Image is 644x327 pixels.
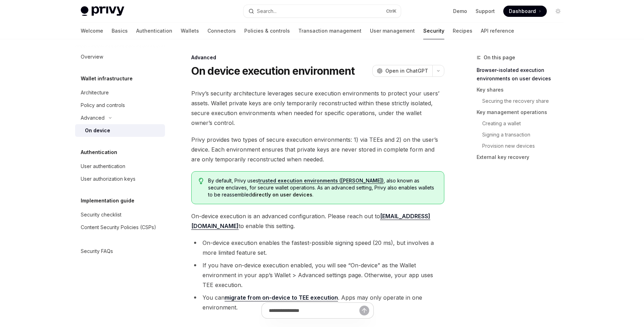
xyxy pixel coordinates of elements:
span: On-device execution is an advanced configuration. Please reach out to to enable this setting. [191,211,444,231]
div: Search... [257,7,277,15]
a: Security FAQs [75,245,165,258]
li: If you have on-device execution enabled, you will see “On-device” as the Wallet environment in yo... [191,260,444,290]
h1: On device execution environment [191,65,355,77]
a: Content Security Policies (CSPs) [75,221,165,234]
a: Policy and controls [75,99,165,112]
div: User authorization keys [81,175,135,183]
a: Support [476,8,495,15]
a: External key recovery [477,152,569,163]
span: Open in ChatGPT [385,67,428,74]
span: By default, Privy uses , also known as secure enclaves, for secure wallet operations. As an advan... [208,177,437,198]
button: Send message [359,306,369,315]
div: Advanced [191,54,444,61]
a: Transaction management [298,22,361,39]
a: Welcome [81,22,103,39]
strong: directly on user devices [252,192,312,198]
div: Content Security Policies (CSPs) [81,223,156,232]
a: Basics [112,22,128,39]
a: Connectors [207,22,236,39]
a: Browser-isolated execution environments on user devices [477,65,569,84]
span: Privy’s security architecture leverages secure execution environments to protect your users’ asse... [191,88,444,128]
h5: Wallet infrastructure [81,74,133,83]
button: Open in ChatGPT [372,65,432,77]
span: Ctrl K [386,8,397,14]
a: Wallets [181,22,199,39]
a: Creating a wallet [482,118,569,129]
div: Architecture [81,88,109,97]
a: User authorization keys [75,173,165,185]
span: Privy provides two types of secure execution environments: 1) via TEEs and 2) on the user’s devic... [191,135,444,164]
span: Dashboard [509,8,536,15]
li: You can . Apps may only operate in one environment. [191,293,444,312]
a: Overview [75,51,165,63]
div: Security checklist [81,211,121,219]
a: Demo [453,8,467,15]
h5: Implementation guide [81,196,134,205]
span: On this page [484,53,515,62]
a: Security [423,22,444,39]
a: API reference [481,22,514,39]
a: Securing the recovery share [482,95,569,107]
a: trusted execution environments ([PERSON_NAME]) [258,178,384,184]
div: Advanced [81,114,105,122]
a: User management [370,22,415,39]
svg: Tip [199,178,204,184]
button: Search...CtrlK [244,5,401,18]
div: Security FAQs [81,247,113,255]
li: On-device execution enables the fastest-possible signing speed (20 ms), but involves a more limit... [191,238,444,258]
div: User authentication [81,162,125,171]
a: Architecture [75,86,165,99]
a: On device [75,124,165,137]
div: Policy and controls [81,101,125,109]
a: Key shares [477,84,569,95]
a: Provision new devices [482,140,569,152]
div: On device [85,126,110,135]
a: Recipes [453,22,472,39]
a: Key management operations [477,107,569,118]
a: Security checklist [75,208,165,221]
a: Authentication [136,22,172,39]
button: Toggle dark mode [552,6,564,17]
img: light logo [81,6,124,16]
a: User authentication [75,160,165,173]
div: Overview [81,53,103,61]
a: Dashboard [503,6,547,17]
a: Signing a transaction [482,129,569,140]
h5: Authentication [81,148,117,156]
a: Policies & controls [244,22,290,39]
a: migrate from on-device to TEE execution [225,294,338,301]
